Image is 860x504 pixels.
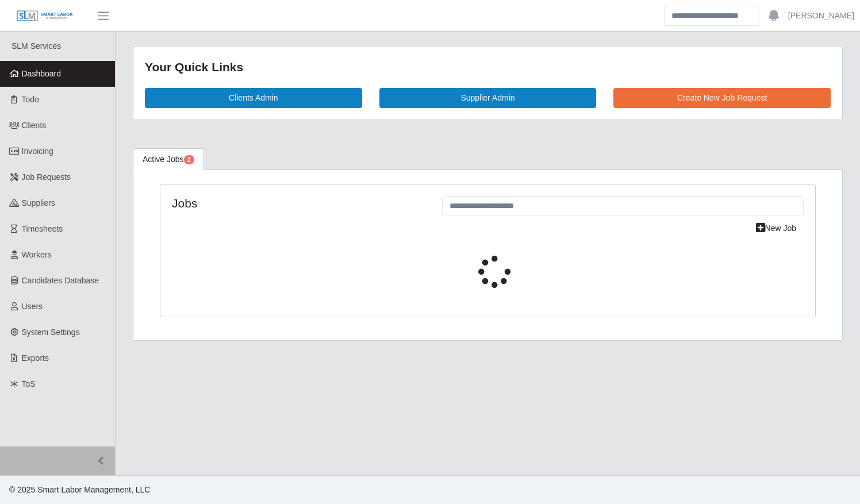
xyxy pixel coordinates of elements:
a: New Job [748,218,804,238]
span: ToS [22,379,36,388]
span: Pending Jobs [184,155,194,164]
a: Active Jobs [133,148,204,171]
h4: Jobs [172,196,425,210]
a: Clients Admin [145,88,362,108]
span: Todo [22,95,39,104]
span: Suppliers [22,198,55,207]
span: © 2025 Smart Labor Management, LLC [9,485,150,494]
span: Workers [22,250,52,259]
a: Supplier Admin [379,88,597,108]
span: SLM Services [11,41,61,51]
span: Timesheets [22,224,63,233]
span: Job Requests [22,172,71,182]
img: SLM Logo [16,10,74,22]
span: Exports [22,353,49,363]
span: Candidates Database [22,276,99,285]
span: Users [22,302,43,311]
span: System Settings [22,328,80,337]
a: [PERSON_NAME] [788,10,854,22]
span: Dashboard [22,69,62,78]
span: Invoicing [22,147,53,156]
span: Clients [22,121,47,130]
div: Your Quick Links [145,58,831,76]
a: Create New Job Request [613,88,831,108]
input: Search [664,6,759,26]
